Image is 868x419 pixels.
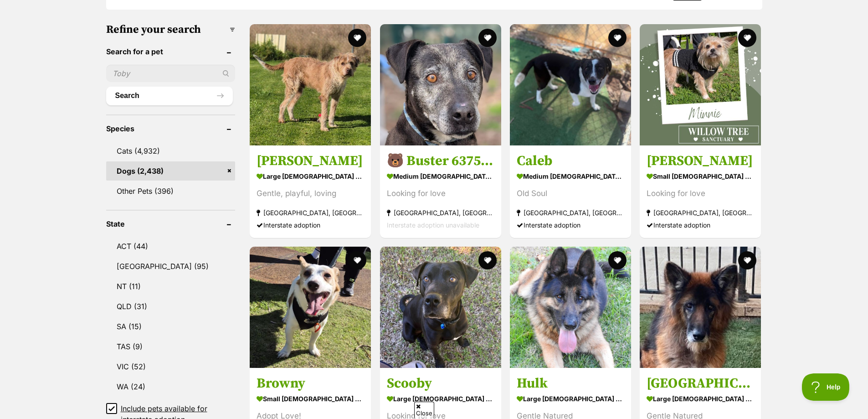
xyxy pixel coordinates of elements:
[380,24,501,145] img: 🐻 Buster 6375 🐻 - American Staffordshire Terrier Dog
[257,392,364,405] strong: small [DEMOGRAPHIC_DATA] Dog
[387,375,494,392] h3: Scooby
[517,170,624,183] strong: medium [DEMOGRAPHIC_DATA] Dog
[106,317,236,336] a: SA (15)
[257,375,364,392] h3: Browny
[647,375,754,392] h3: [GEOGRAPHIC_DATA]
[257,219,364,231] div: Interstate adoption
[380,145,501,238] a: 🐻 Buster 6375 🐻 medium [DEMOGRAPHIC_DATA] Dog Looking for love [GEOGRAPHIC_DATA], [GEOGRAPHIC_DAT...
[640,145,761,238] a: [PERSON_NAME] small [DEMOGRAPHIC_DATA] Dog Looking for love [GEOGRAPHIC_DATA], [GEOGRAPHIC_DATA] ...
[510,24,631,145] img: Caleb - Fox Terrier (Smooth) x Border Collie Dog
[106,357,236,376] a: VIC (52)
[517,219,624,231] div: Interstate adoption
[517,207,624,219] strong: [GEOGRAPHIC_DATA], [GEOGRAPHIC_DATA]
[647,207,754,219] strong: [GEOGRAPHIC_DATA], [GEOGRAPHIC_DATA]
[380,247,501,368] img: Scooby - Great Dane Dog
[517,392,624,405] strong: large [DEMOGRAPHIC_DATA] Dog
[608,29,627,47] button: favourite
[250,145,371,238] a: [PERSON_NAME] large [DEMOGRAPHIC_DATA] Dog Gentle, playful, loving [GEOGRAPHIC_DATA], [GEOGRAPHIC...
[647,219,754,231] div: Interstate adoption
[257,170,364,183] strong: large [DEMOGRAPHIC_DATA] Dog
[349,29,367,47] button: favourite
[106,297,236,316] a: QLD (31)
[106,141,236,160] a: Cats (4,932)
[349,251,367,269] button: favourite
[478,251,497,269] button: favourite
[739,29,757,47] button: favourite
[106,161,236,181] a: Dogs (2,438)
[608,251,627,269] button: favourite
[510,247,631,368] img: Hulk - German Shepherd Dog
[478,29,497,47] button: favourite
[517,187,624,200] div: Old Soul
[387,221,479,229] span: Interstate adoption unavailable
[106,220,236,228] header: State
[250,247,371,368] img: Browny - Jack Russell Terrier Dog
[106,65,236,82] input: Toby
[510,145,631,238] a: Caleb medium [DEMOGRAPHIC_DATA] Dog Old Soul [GEOGRAPHIC_DATA], [GEOGRAPHIC_DATA] Interstate adop...
[387,207,494,219] strong: [GEOGRAPHIC_DATA], [GEOGRAPHIC_DATA]
[647,187,754,200] div: Looking for love
[517,152,624,170] h3: Caleb
[640,24,761,145] img: Minnie - Maltese Dog
[647,152,754,170] h3: [PERSON_NAME]
[387,187,494,200] div: Looking for love
[257,187,364,200] div: Gentle, playful, loving
[106,87,233,105] button: Search
[257,152,364,170] h3: [PERSON_NAME]
[647,392,754,405] strong: large [DEMOGRAPHIC_DATA] Dog
[257,207,364,219] strong: [GEOGRAPHIC_DATA], [GEOGRAPHIC_DATA]
[106,181,236,201] a: Other Pets (396)
[106,124,236,133] header: Species
[387,170,494,183] strong: medium [DEMOGRAPHIC_DATA] Dog
[647,170,754,183] strong: small [DEMOGRAPHIC_DATA] Dog
[106,277,236,296] a: NT (11)
[414,402,434,418] span: Close
[106,23,236,36] h3: Refine your search
[387,152,494,170] h3: 🐻 Buster 6375 🐻
[387,392,494,405] strong: large [DEMOGRAPHIC_DATA] Dog
[106,377,236,396] a: WA (24)
[106,337,236,356] a: TAS (9)
[640,247,761,368] img: Memphis - German Shepherd Dog
[802,373,850,401] iframe: Help Scout Beacon - Open
[106,237,236,256] a: ACT (44)
[739,251,757,269] button: favourite
[250,24,371,145] img: Billy - Irish Wolfhound x Bullmastiff Dog
[517,375,624,392] h3: Hulk
[106,47,236,56] header: Search for a pet
[106,257,236,276] a: [GEOGRAPHIC_DATA] (95)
